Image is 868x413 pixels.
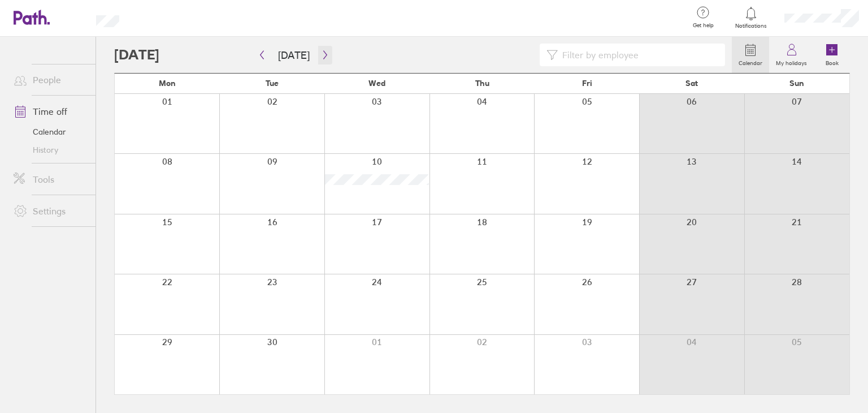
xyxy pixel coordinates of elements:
[159,79,176,88] span: Mon
[732,37,769,73] a: Calendar
[5,168,96,191] a: Tools
[733,23,770,29] span: Notifications
[558,44,718,66] input: Filter by employee
[266,79,279,88] span: Tue
[685,22,722,29] span: Get help
[5,141,96,159] a: History
[769,37,814,73] a: My holidays
[475,79,489,88] span: Thu
[819,57,845,67] label: Book
[814,37,850,73] a: Book
[733,6,770,29] a: Notifications
[685,79,698,88] span: Sat
[789,79,804,88] span: Sun
[368,79,385,88] span: Wed
[5,100,96,123] a: Time off
[269,46,319,64] button: [DATE]
[732,57,769,67] label: Calendar
[582,79,592,88] span: Fri
[5,200,96,222] a: Settings
[5,68,96,91] a: People
[769,57,814,67] label: My holidays
[5,123,96,141] a: Calendar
